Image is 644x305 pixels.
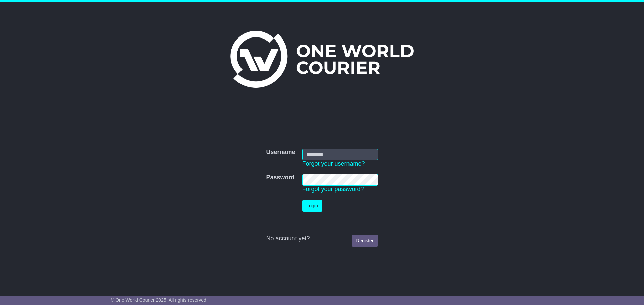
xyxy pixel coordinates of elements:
a: Register [352,235,378,247]
label: Username [266,149,295,156]
img: One World [230,31,414,88]
label: Password [266,174,294,181]
a: Forgot your username? [302,160,365,167]
button: Login [302,200,322,212]
span: © One World Courier 2025. All rights reserved. [111,297,208,303]
div: No account yet? [266,235,378,242]
a: Forgot your password? [302,186,364,193]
